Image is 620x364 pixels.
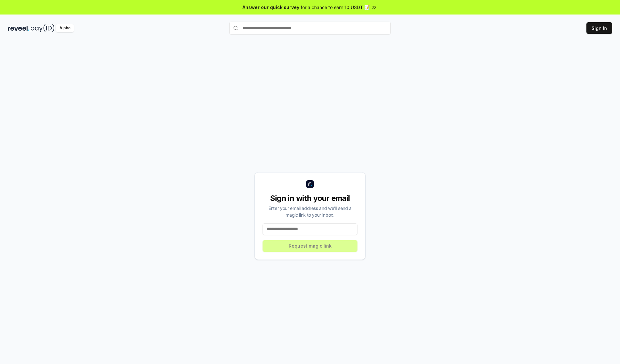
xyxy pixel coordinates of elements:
span: Answer our quick survey [243,4,299,11]
img: logo_small [306,180,314,188]
div: Alpha [56,24,74,32]
div: Enter your email address and we’ll send a magic link to your inbox. [263,205,357,218]
button: Sign In [586,22,612,34]
img: pay_id [31,24,55,32]
img: reveel_dark [8,24,29,32]
span: for a chance to earn 10 USDT 📝 [301,4,370,11]
div: Sign in with your email [263,193,357,203]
